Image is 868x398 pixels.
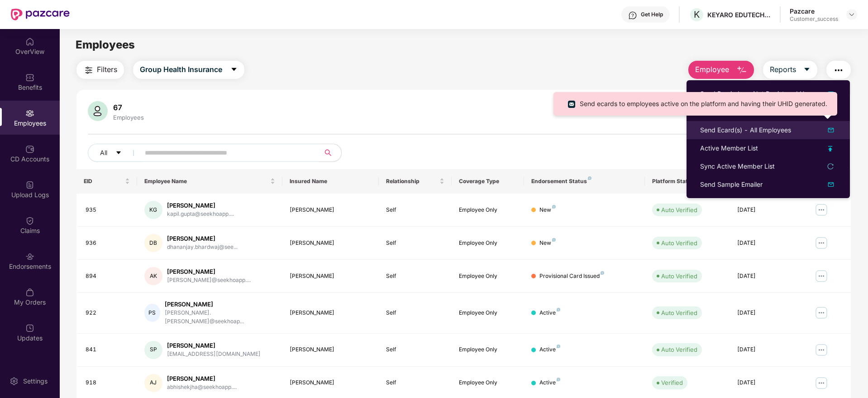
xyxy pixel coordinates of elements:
button: Employee [688,61,754,79]
div: abhishekjha@seekhoapp.... [167,383,237,392]
span: Employee Name [144,178,268,185]
span: Send ecards to employees active on the platform and having their UHID generated. [580,100,827,107]
div: Employees [111,114,146,121]
img: svg+xml;base64,PHN2ZyBpZD0iU2V0dGluZy0yMHgyMCIgeG1sbnM9Imh0dHA6Ly93d3cudzMub3JnLzIwMDAvc3ZnIiB3aW... [10,377,19,386]
div: AJ [144,374,162,392]
img: svg+xml;base64,PHN2ZyB4bWxucz0iaHR0cDovL3d3dy53My5vcmcvMjAwMC9zdmciIHdpZHRoPSI4IiBoZWlnaHQ9IjgiIH... [552,238,556,242]
div: Auto Verified [661,205,697,214]
div: Employee Only [459,239,517,248]
div: [PERSON_NAME] [167,374,237,383]
div: Self [386,309,444,317]
div: Send Ecard(s) - All Employees [700,125,791,135]
div: Active [539,309,560,317]
div: [DATE] [737,345,795,354]
img: svg+xml;base64,PHN2ZyB4bWxucz0iaHR0cDovL3d3dy53My5vcmcvMjAwMC9zdmciIHhtbG5zOnhsaW5rPSJodHRwOi8vd3... [736,65,747,76]
div: 894 [86,272,130,281]
div: Auto Verified [661,238,697,248]
img: uploadIcon [828,146,833,151]
div: kapil.gupta@seekhoapp.... [167,210,234,218]
img: svg+xml;base64,PHN2ZyB4bWxucz0iaHR0cDovL3d3dy53My5vcmcvMjAwMC9zdmciIHdpZHRoPSIxNi4zNjMiIGhlaWdodD... [568,101,575,108]
img: dropDownIcon [825,88,836,99]
div: [PERSON_NAME].[PERSON_NAME]@seekhoap... [165,309,275,326]
th: Relationship [379,169,451,194]
div: [PERSON_NAME] [167,267,251,276]
div: Platform Status [652,178,722,185]
div: [DATE] [737,272,795,281]
img: svg+xml;base64,PHN2ZyBpZD0iSG9tZSIgeG1sbnM9Imh0dHA6Ly93d3cudzMub3JnLzIwMDAvc3ZnIiB3aWR0aD0iMjAiIG... [25,37,34,46]
div: [PERSON_NAME] [290,345,372,354]
div: Employee Only [459,206,517,214]
div: [PERSON_NAME] [167,341,261,350]
img: manageButton [814,203,829,217]
span: Filters [97,64,117,75]
img: svg+xml;base64,PHN2ZyB4bWxucz0iaHR0cDovL3d3dy53My5vcmcvMjAwMC9zdmciIHdpZHRoPSIyNCIgaGVpZ2h0PSIyNC... [833,65,844,76]
div: New [539,239,556,248]
button: Filters [76,61,124,79]
div: [PERSON_NAME] [290,239,372,248]
div: New [539,206,556,214]
div: Send Reminder - Not Registered Users [700,89,816,99]
div: dhananjay.bhardwaj@see... [167,243,238,252]
div: Active [539,345,560,354]
div: KG [144,201,162,219]
img: svg+xml;base64,PHN2ZyB4bWxucz0iaHR0cDovL3d3dy53My5vcmcvMjAwMC9zdmciIHdpZHRoPSI4IiBoZWlnaHQ9IjgiIH... [557,308,560,311]
img: svg+xml;base64,PHN2ZyB4bWxucz0iaHR0cDovL3d3dy53My5vcmcvMjAwMC9zdmciIHdpZHRoPSIyNCIgaGVpZ2h0PSIyNC... [83,65,94,76]
div: [PERSON_NAME] [290,379,372,387]
div: DB [144,234,162,252]
img: manageButton [814,306,829,320]
div: Verified [661,378,683,387]
th: Coverage Type [452,169,524,194]
div: Endorsement Status [531,178,638,185]
span: search [319,149,337,156]
img: svg+xml;base64,PHN2ZyB4bWxucz0iaHR0cDovL3d3dy53My5vcmcvMjAwMC9zdmciIHdpZHRoPSI4IiBoZWlnaHQ9IjgiIH... [557,345,560,348]
button: Group Health Insurancecaret-down [133,61,244,79]
div: Employee Only [459,379,517,387]
div: 935 [86,206,130,214]
div: Auto Verified [661,308,697,317]
div: Pazcare [790,7,838,15]
div: [PERSON_NAME] [167,201,234,210]
span: All [100,148,107,158]
div: Employee Only [459,345,517,354]
div: Active Member List [700,143,758,153]
div: AK [144,267,162,285]
img: svg+xml;base64,PHN2ZyBpZD0iTXlfT3JkZXJzIiBkYXRhLW5hbWU9Ik15IE9yZGVycyIgeG1sbnM9Imh0dHA6Ly93d3cudz... [25,288,34,297]
img: svg+xml;base64,PHN2ZyBpZD0iQ0RfQWNjb3VudHMiIGRhdGEtbmFtZT0iQ0QgQWNjb3VudHMiIHhtbG5zPSJodHRwOi8vd3... [25,145,34,154]
div: [PERSON_NAME]@seekhoapp.... [167,276,251,285]
div: Auto Verified [661,345,697,354]
img: svg+xml;base64,PHN2ZyBpZD0iRHJvcGRvd24tMzJ4MzIiIHhtbG5zPSJodHRwOi8vd3d3LnczLm9yZy8yMDAwL3N2ZyIgd2... [848,11,855,18]
div: [EMAIL_ADDRESS][DOMAIN_NAME] [167,350,261,359]
div: 922 [86,309,130,317]
img: svg+xml;base64,PHN2ZyBpZD0iQ2xhaW0iIHhtbG5zPSJodHRwOi8vd3d3LnczLm9yZy8yMDAwL3N2ZyIgd2lkdGg9IjIwIi... [25,216,34,225]
th: Insured Name [282,169,379,194]
span: K [694,9,700,20]
th: EID [76,169,137,194]
img: manageButton [814,269,829,283]
img: svg+xml;base64,PHN2ZyB4bWxucz0iaHR0cDovL3d3dy53My5vcmcvMjAwMC9zdmciIHhtbG5zOnhsaW5rPSJodHRwOi8vd3... [825,179,836,190]
button: Reportscaret-down [763,61,817,79]
div: Self [386,206,444,214]
span: Relationship [386,178,437,185]
img: svg+xml;base64,PHN2ZyB4bWxucz0iaHR0cDovL3d3dy53My5vcmcvMjAwMC9zdmciIHhtbG5zOnhsaW5rPSJodHRwOi8vd3... [88,101,108,121]
span: caret-down [803,66,811,74]
div: [PERSON_NAME] [290,309,372,317]
img: svg+xml;base64,PHN2ZyB4bWxucz0iaHR0cDovL3d3dy53My5vcmcvMjAwMC9zdmciIHdpZHRoPSI4IiBoZWlnaHQ9IjgiIH... [552,205,556,209]
div: [DATE] [737,239,795,248]
div: [PERSON_NAME] [165,300,275,309]
div: Self [386,345,444,354]
div: Active [539,379,560,387]
span: caret-down [230,66,238,74]
span: Employees [76,38,135,51]
div: 841 [86,345,130,354]
img: svg+xml;base64,PHN2ZyB4bWxucz0iaHR0cDovL3d3dy53My5vcmcvMjAwMC9zdmciIHdpZHRoPSI4IiBoZWlnaHQ9IjgiIH... [601,271,604,275]
img: svg+xml;base64,PHN2ZyB4bWxucz0iaHR0cDovL3d3dy53My5vcmcvMjAwMC9zdmciIHdpZHRoPSI4IiBoZWlnaHQ9IjgiIH... [588,176,591,180]
div: KEYARO EDUTECH PRIVATE LIMITED [707,10,771,19]
div: [PERSON_NAME] [290,206,372,214]
span: Group Health Insurance [140,64,222,75]
button: search [319,144,342,162]
div: PS [144,304,160,322]
div: [DATE] [737,206,795,214]
div: Customer_success [790,15,838,23]
span: caret-down [115,150,122,157]
div: Employee Only [459,309,517,317]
